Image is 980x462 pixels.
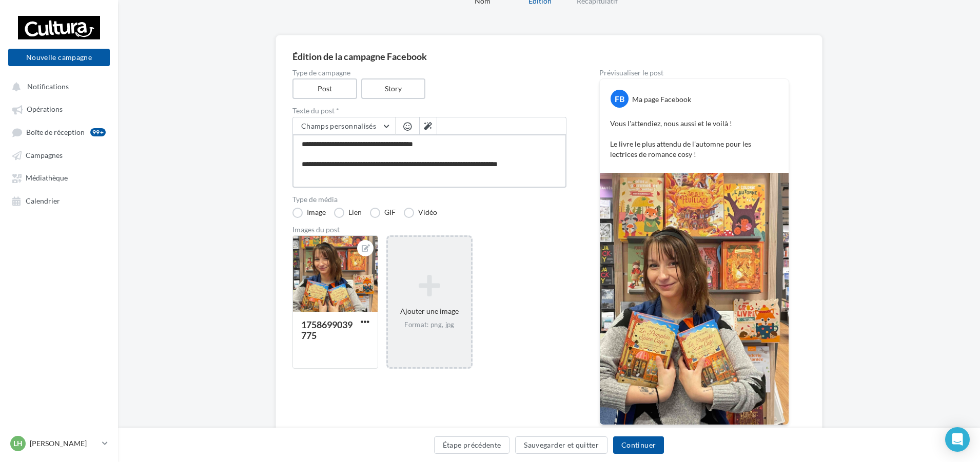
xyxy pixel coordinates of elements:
span: Notifications [27,82,69,91]
div: La prévisualisation est non-contractuelle [599,425,789,438]
p: Vous l'attendiez, nous aussi et le voilà ! Le livre le plus attendu de l'automne pour les lectric... [610,118,778,159]
span: Calendrier [26,196,60,205]
button: Champs personnalisés [293,117,395,135]
div: 1758699039775 [301,319,352,341]
label: Image [292,208,326,218]
label: Story [361,78,426,99]
a: Campagnes [6,146,112,164]
div: FB [611,90,629,108]
label: GIF [370,208,396,218]
span: LH [13,438,23,449]
label: Texte du post * [292,107,566,114]
div: Images du post [292,226,566,233]
span: Champs personnalisés [301,122,376,130]
a: Boîte de réception99+ [6,123,112,142]
a: Calendrier [6,191,112,210]
span: Médiathèque [26,174,68,183]
label: Type de campagne [292,69,566,76]
div: 99+ [90,128,106,136]
a: Opérations [6,99,112,118]
button: Étape précédente [434,436,510,454]
button: Continuer [613,436,664,454]
a: LH [PERSON_NAME] [8,434,110,453]
div: Open Intercom Messenger [945,427,970,452]
p: [PERSON_NAME] [30,438,98,449]
a: Médiathèque [6,168,112,187]
button: Sauvegarder et quitter [515,436,607,454]
button: Notifications [6,77,108,95]
label: Type de média [292,196,566,203]
div: Ma page Facebook [632,94,691,105]
span: Opérations [27,105,63,114]
label: Post [292,78,357,99]
label: Lien [334,208,362,218]
div: Prévisualiser le post [599,69,789,76]
button: Nouvelle campagne [8,49,110,66]
div: Édition de la campagne Facebook [292,52,806,61]
span: Campagnes [26,151,63,159]
span: Boîte de réception [26,128,85,136]
label: Vidéo [404,208,437,218]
